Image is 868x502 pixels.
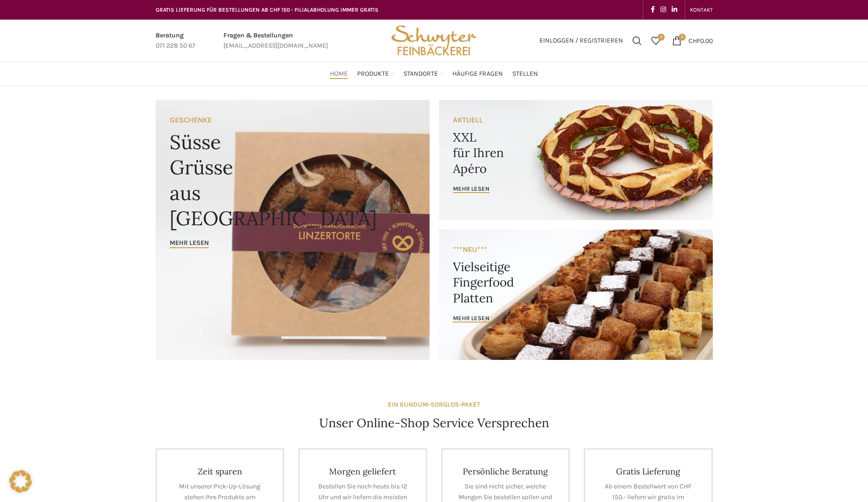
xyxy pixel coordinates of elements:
a: 0 CHF0.00 [667,31,717,50]
a: Standorte [403,65,443,83]
h4: Gratis Lieferung [599,466,697,477]
a: Produkte [357,65,394,83]
a: 0 [646,31,665,50]
a: Facebook social link [648,3,658,16]
strong: EIN RUNDUM-SORGLOS-PAKET [388,401,480,409]
bdi: 0.00 [689,36,713,44]
a: Instagram social link [658,3,669,16]
span: KONTAKT [690,7,713,13]
a: Banner link [439,100,713,220]
a: Site logo [388,36,480,44]
h4: Morgen geliefert [314,466,412,477]
div: Meine Wunschliste [646,31,665,50]
span: Home [330,70,348,79]
span: 0 [679,34,686,41]
h4: Zeit sparen [171,466,269,477]
span: Häufige Fragen [452,70,503,79]
a: Stellen [512,65,538,83]
span: Stellen [512,70,538,79]
span: CHF [689,36,700,44]
span: Produkte [357,70,389,79]
a: Banner link [439,229,713,360]
a: Einloggen / Registrieren [535,31,628,50]
a: Infobox link [156,30,195,51]
a: Banner link [156,100,430,360]
div: Secondary navigation [685,0,717,19]
a: Suchen [628,31,646,50]
span: 0 [658,34,665,41]
h4: Persönliche Beratung [457,466,555,477]
a: Häufige Fragen [452,65,503,83]
img: Bäckerei Schwyter [388,20,480,62]
div: Main navigation [151,65,717,83]
span: Standorte [403,70,438,79]
span: Einloggen / Registrieren [539,37,623,44]
a: Home [330,65,348,83]
a: KONTAKT [690,0,713,19]
a: Linkedin social link [669,3,680,16]
span: GRATIS LIEFERUNG FÜR BESTELLUNGEN AB CHF 150 - FILIALABHOLUNG IMMER GRATIS [156,7,379,13]
a: Infobox link [223,30,328,51]
h4: Unser Online-Shop Service Versprechen [319,415,549,431]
